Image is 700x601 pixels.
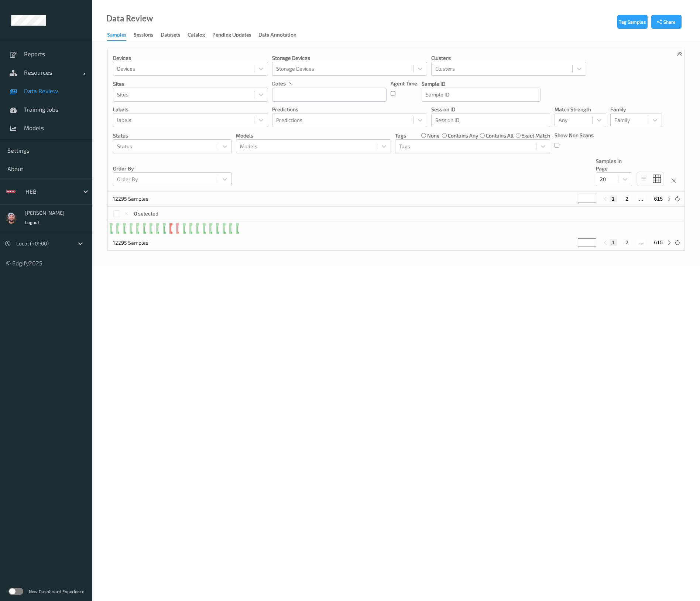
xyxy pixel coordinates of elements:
p: 0 selected [134,210,158,217]
label: exact match [521,132,550,139]
p: labels [113,106,268,113]
button: 1 [610,239,617,246]
div: Samples [107,31,126,41]
a: Data Annotation [258,30,304,40]
div: Datasets [161,31,180,40]
p: Sample ID [422,80,541,88]
p: 12295 Samples [113,195,168,203]
div: Sessions [134,31,153,40]
button: 1 [610,196,617,202]
p: Show Non Scans [555,132,594,139]
p: Storage Devices [272,54,427,62]
p: dates [272,80,286,87]
p: Status [113,132,232,139]
button: 615 [652,196,665,202]
a: Samples [107,30,134,41]
a: Sessions [134,30,161,40]
label: contains all [486,132,514,139]
div: Data Review [106,15,153,22]
a: Datasets [161,30,188,40]
p: Predictions [272,106,427,113]
button: ... [637,239,646,246]
p: Tags [395,132,406,139]
div: Catalog [188,31,205,40]
p: Clusters [431,54,586,62]
p: Samples In Page [596,157,632,172]
a: Catalog [188,30,212,40]
button: Tag Samples [617,15,648,29]
button: 2 [623,196,631,202]
div: Pending Updates [212,31,251,40]
p: Order By [113,165,232,172]
button: 615 [652,239,665,246]
p: Session ID [431,106,550,113]
div: Data Annotation [258,31,296,40]
p: Match Strength [555,106,606,113]
p: Agent Time [391,80,417,87]
label: contains any [448,132,478,139]
label: none [427,132,440,139]
button: ... [637,196,646,202]
a: Pending Updates [212,30,258,40]
p: Family [610,106,662,113]
p: Devices [113,54,268,62]
p: 12295 Samples [113,239,168,247]
p: Models [236,132,391,139]
p: Sites [113,80,268,88]
button: Share [651,15,682,29]
button: 2 [623,239,631,246]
